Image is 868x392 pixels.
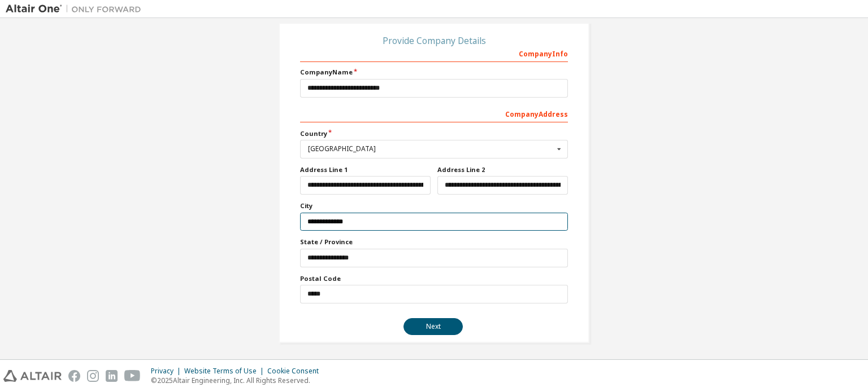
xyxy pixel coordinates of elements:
[68,370,80,382] img: facebook.svg
[300,68,568,77] label: Company Name
[6,3,147,15] img: Altair One
[300,44,568,62] div: Company Info
[403,318,463,335] button: Next
[267,367,325,376] div: Cookie Consent
[124,370,141,382] img: youtube.svg
[308,146,554,152] div: [GEOGRAPHIC_DATA]
[300,274,568,283] label: Postal Code
[300,237,568,246] label: State / Province
[3,370,62,382] img: altair_logo.svg
[437,165,568,174] label: Address Line 2
[184,367,267,376] div: Website Terms of Use
[300,129,568,138] label: Country
[300,104,568,122] div: Company Address
[151,367,184,376] div: Privacy
[300,37,568,44] div: Provide Company Details
[300,165,431,174] label: Address Line 1
[87,370,99,382] img: instagram.svg
[300,201,568,210] label: City
[106,370,118,382] img: linkedin.svg
[151,376,325,385] p: © 2025 Altair Engineering, Inc. All Rights Reserved.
